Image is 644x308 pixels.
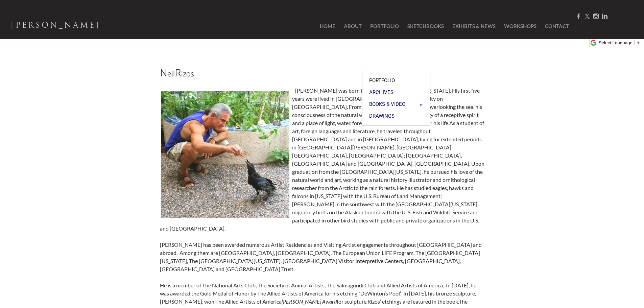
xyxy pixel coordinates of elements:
a: Books & Video> [362,98,430,110]
a: Portfolio [367,14,402,39]
a: Workshops [501,14,540,39]
font: R [175,65,181,82]
a: Drawings [362,110,430,122]
a: Archives [362,87,430,98]
font: N [160,65,167,82]
span: Select Language [599,40,633,45]
a: Twitter [585,13,590,20]
em: [PERSON_NAME] Award [282,298,337,305]
a: Contact [542,14,569,39]
a: Facebook [576,13,581,20]
a: Instagram [593,13,599,20]
span: Portfolio [369,78,423,83]
a: About [340,14,365,39]
span: Drawings [369,114,423,119]
a: SketchBooks [404,14,447,39]
a: Portfolio [362,75,430,87]
font: izos [181,68,194,81]
img: Picture [160,90,290,219]
span: As a student of art, foreign languages and literature, he traveled throughout [GEOGRAPHIC_DATA] a... [160,120,484,232]
a: Home [310,14,339,39]
span: > [420,102,423,107]
a: Exhibits & News [449,14,499,39]
a: Select Language​ [599,40,641,45]
a: Linkedin [602,13,607,20]
span: [PERSON_NAME] [11,19,100,31]
span: Archives [369,90,423,95]
span: ▼ [636,40,641,45]
a: [PERSON_NAME] [11,19,100,34]
span: Books & Video [369,102,423,107]
font: eil [167,68,175,81]
em: . [366,298,367,305]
